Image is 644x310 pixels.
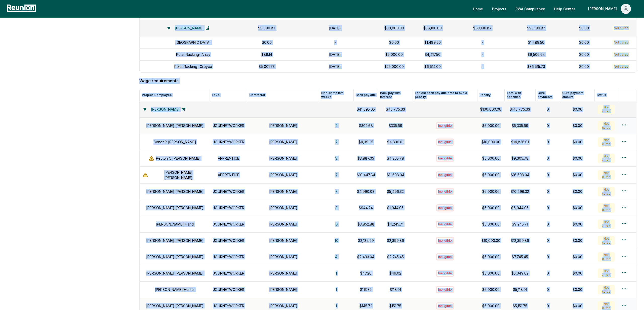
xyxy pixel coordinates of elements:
[480,303,501,308] p: $5,000.00
[480,139,501,145] p: $10,000.00
[357,271,375,276] p: $47.26
[357,172,375,178] p: $10,447.84
[457,25,508,31] p: $63,190.87
[514,40,559,45] p: $1,489.50
[436,237,454,244] button: Ineligible
[332,285,341,295] button: 1
[250,205,316,210] h1: [PERSON_NAME]
[296,64,374,69] h1: [DATE]
[381,189,410,194] p: $5,496.32
[488,4,510,14] a: Projects
[595,89,618,101] th: Status
[331,219,342,229] button: 6
[563,139,592,145] div: $0.00
[563,189,592,194] div: $0.00
[436,122,454,129] button: Ineligible
[139,78,636,84] h4: Wage requirements
[244,52,290,57] p: $89.14
[480,254,501,259] p: $5,000.00
[380,64,408,69] p: $25,000.00
[357,303,375,308] p: $145.72
[598,269,615,278] div: Not cured
[598,105,615,114] div: Not cured
[146,303,204,308] h1: [PERSON_NAME] [PERSON_NAME]
[381,139,410,145] p: $4,836.01
[146,205,204,210] h1: [PERSON_NAME] [PERSON_NAME]
[380,40,408,45] p: $0.00
[436,302,454,309] button: Ineligible
[381,287,410,292] p: $118.01
[213,254,244,259] h1: JOURNEYWORKER
[381,123,410,128] p: $335.69
[213,271,244,276] h1: JOURNEYWORKER
[436,204,454,211] div: Ineligible
[538,156,557,161] div: 0
[380,25,408,31] p: $30,000.00
[598,121,615,130] div: Not cured
[381,303,410,308] p: $151.75
[477,89,504,101] th: Penalty
[146,189,204,194] h1: [PERSON_NAME] [PERSON_NAME]
[436,286,454,293] div: Ineligible
[538,172,557,178] div: 0
[436,171,454,179] button: Ineligible
[436,139,454,146] button: Ineligible
[538,222,557,227] div: 0
[250,254,316,259] h1: [PERSON_NAME]
[436,188,454,195] button: Ineligible
[319,89,354,101] th: Non-compliant weeks
[563,254,592,259] div: $0.00
[381,205,410,210] p: $1,044.95
[454,36,511,48] td: -
[612,25,630,31] div: Not cured
[156,222,194,227] h1: [PERSON_NAME] Hand
[146,238,204,243] h1: [PERSON_NAME] [PERSON_NAME]
[480,205,501,210] p: $5,000.00
[598,154,615,163] div: Not cured
[293,36,377,48] td: -
[381,107,410,112] p: $45,775.63
[598,252,615,262] div: Not cured
[155,287,195,292] h1: [PERSON_NAME] Hunter
[538,287,557,292] div: 0
[480,287,501,292] p: $5,000.00
[563,172,592,178] div: $0.00
[612,40,630,45] div: Not cured
[507,107,532,112] p: $145,775.63
[563,222,592,227] div: $0.00
[175,40,211,45] h1: [GEOGRAPHIC_DATA]
[331,170,342,180] button: 7
[514,25,559,31] p: $93,190.87
[414,52,451,57] p: $4,417.50
[560,89,595,101] th: Cure payment amount
[598,219,615,229] div: Not cured
[563,271,592,276] div: $0.00
[538,139,557,145] div: 0
[354,89,378,101] th: Back pay due
[176,52,210,57] h1: Polar Racking- Array
[146,254,204,259] h1: [PERSON_NAME] [PERSON_NAME]
[357,139,375,145] p: $4,391.15
[507,189,532,194] p: $10,496.32
[480,271,501,276] p: $5,000.00
[538,107,557,112] div: 0
[331,137,342,147] button: 7
[140,89,210,101] th: Project & employee
[480,107,501,112] p: $100,000.00
[331,203,342,213] button: 3
[380,52,408,57] p: $5,000.00
[436,155,454,162] button: Ineligible
[331,252,342,262] button: 4
[357,205,375,210] p: $944.24
[414,40,451,45] p: $1,489.50
[414,64,451,69] p: $6,514.00
[250,222,316,227] h1: [PERSON_NAME]
[563,238,592,243] div: $0.00
[213,172,244,178] h1: APPRENTICE
[357,222,375,227] p: $3,852.88
[250,238,316,243] h1: [PERSON_NAME]
[357,107,375,112] p: $41,595.05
